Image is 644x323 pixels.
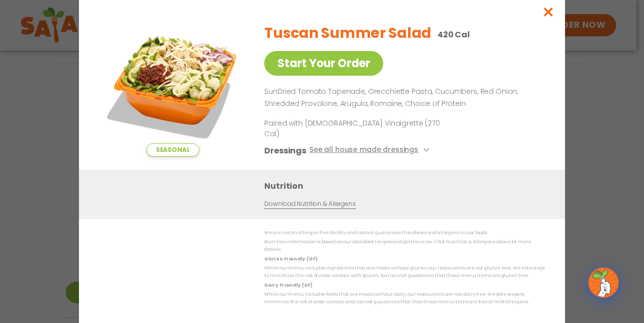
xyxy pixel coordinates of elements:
button: See all house made dressings [309,144,432,157]
a: Start Your Order [264,51,383,76]
p: While our menu includes ingredients that are made without gluten, our restaurants are not gluten ... [264,264,545,280]
strong: Dairy Friendly (DF) [264,282,312,288]
h2: Tuscan Summer Salad [264,23,431,44]
strong: Gluten Friendly (GF) [264,256,317,262]
p: Nutrition information is based on our standard recipes and portion sizes. Click Nutrition & Aller... [264,238,545,254]
h3: Dressings [264,144,306,157]
span: Seasonal [146,143,199,156]
img: Featured product photo for Tuscan Summer Salad [102,15,244,156]
a: Download Nutrition & Allergens [264,199,355,209]
img: wpChatIcon [589,268,618,297]
p: While our menu includes foods that are made without dairy, our restaurants are not dairy free. We... [264,291,545,306]
p: 420 Cal [437,28,470,41]
p: We are not an allergen free facility and cannot guarantee the absence of allergens in our foods. [264,229,545,237]
p: Paired with [DEMOGRAPHIC_DATA] Vinaigrette (270 Cal) [264,118,452,139]
h3: Nutrition [264,180,550,192]
p: SunDried Tomato Tapenade, Orecchiette Pasta, Cucumbers, Red Onion, Shredded Provolone, Arugula, R... [264,86,541,110]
